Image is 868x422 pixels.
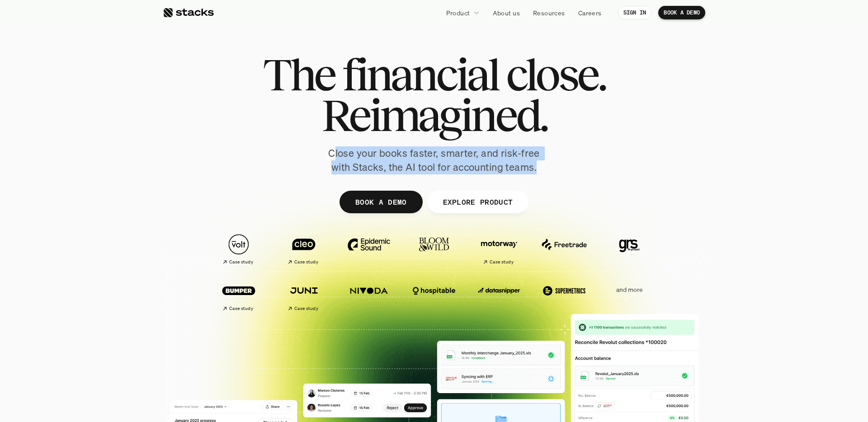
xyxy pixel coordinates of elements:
[443,195,513,208] p: EXPLORE PRODUCT
[528,5,571,21] a: Resources
[533,8,565,18] p: Resources
[229,306,253,311] h2: Case study
[664,9,700,16] p: BOOK A DEMO
[321,146,547,174] p: Close your books faster, smarter, and risk-free with Stacks, the AI tool for accounting teams.
[211,276,267,315] a: Case study
[276,276,332,315] a: Case study
[211,230,267,269] a: Case study
[321,95,547,136] span: Reimagined.
[471,230,527,269] a: Case study
[107,209,146,216] a: Privacy Policy
[487,5,525,21] a: About us
[294,306,318,311] h2: Case study
[229,259,253,265] h2: Case study
[490,259,514,265] h2: Case study
[618,6,652,19] a: SIGN IN
[446,8,470,18] p: Product
[340,191,423,213] a: BOOK A DEMO
[342,54,498,95] span: financial
[355,195,407,208] p: BOOK A DEMO
[658,6,705,19] a: BOOK A DEMO
[623,9,646,16] p: SIGN IN
[573,5,607,21] a: Careers
[578,8,602,18] p: Careers
[493,8,520,18] p: About us
[427,191,528,213] a: EXPLORE PRODUCT
[276,230,332,269] a: Case study
[601,286,657,294] p: and more
[506,54,605,95] span: close.
[263,54,335,95] span: The
[294,259,318,265] h2: Case study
